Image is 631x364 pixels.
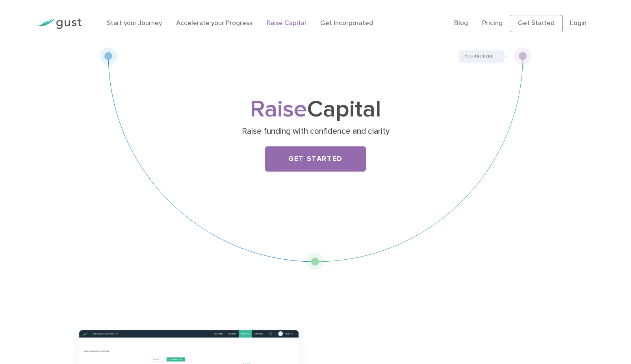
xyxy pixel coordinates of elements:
[482,19,503,27] a: Pricing
[454,19,468,27] a: Blog
[163,126,468,137] p: Raise funding with confidence and clarity
[176,19,252,27] a: Accelerate your Progress
[250,95,307,123] span: Raise
[267,19,306,27] a: Raise Capital
[37,18,82,29] img: Gust Logo
[107,19,162,27] a: Start your Journey
[265,146,366,172] a: Get Started
[510,15,563,32] a: Get Started
[320,19,373,27] a: Get Incorporated
[160,99,471,120] h1: Capital
[570,19,586,27] a: Login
